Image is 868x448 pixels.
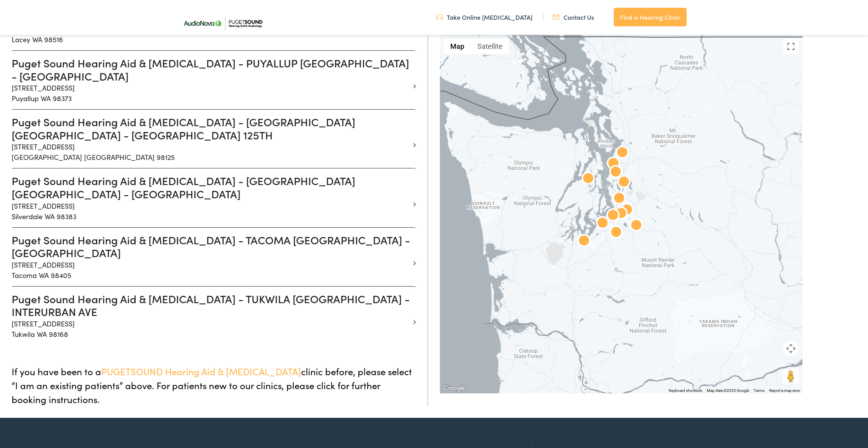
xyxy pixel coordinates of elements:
a: Contact Us [553,13,594,21]
span: PUGETSOUND Hearing Aid & [MEDICAL_DATA] [101,365,301,378]
a: Puget Sound Hearing Aid & [MEDICAL_DATA] - TACOMA [GEOGRAPHIC_DATA] - [GEOGRAPHIC_DATA] [STREET_A... [12,233,410,280]
p: [STREET_ADDRESS] Puyallup WA 98373 [12,82,410,103]
h3: Puget Sound Hearing Aid & [MEDICAL_DATA] - [GEOGRAPHIC_DATA] [GEOGRAPHIC_DATA] - [GEOGRAPHIC_DATA] [12,174,410,200]
a: Puget Sound Hearing Aid & [MEDICAL_DATA] - [GEOGRAPHIC_DATA] [GEOGRAPHIC_DATA] - [GEOGRAPHIC_DATA... [12,174,410,221]
a: Puget Sound Hearing Aid & [MEDICAL_DATA] - [GEOGRAPHIC_DATA] [GEOGRAPHIC_DATA] - [GEOGRAPHIC_DATA... [12,115,410,162]
a: Find a Hearing Clinic [614,8,687,26]
h3: Puget Sound Hearing Aid & [MEDICAL_DATA] - TACOMA [GEOGRAPHIC_DATA] - [GEOGRAPHIC_DATA] [12,233,410,259]
h3: Puget Sound Hearing Aid & [MEDICAL_DATA] - [GEOGRAPHIC_DATA] [GEOGRAPHIC_DATA] - [GEOGRAPHIC_DATA... [12,115,410,141]
a: Puget Sound Hearing Aid & [MEDICAL_DATA] - PUYALLUP [GEOGRAPHIC_DATA] - [GEOGRAPHIC_DATA] [STREET... [12,57,410,103]
p: [STREET_ADDRESS] Silverdale WA 98383 [12,201,410,221]
h3: Puget Sound Hearing Aid & [MEDICAL_DATA] - PUYALLUP [GEOGRAPHIC_DATA] - [GEOGRAPHIC_DATA] [12,57,410,82]
p: [STREET_ADDRESS] Tacoma WA 98405 [12,259,410,280]
a: Puget Sound Hearing Aid & [MEDICAL_DATA] - TUKWILA [GEOGRAPHIC_DATA] - INTERURBAN AVE [STREET_ADD... [12,292,410,339]
a: Take Online [MEDICAL_DATA] [436,13,532,21]
p: [STREET_ADDRESS] Tukwila WA 98168 [12,318,410,339]
p: [STREET_ADDRESS] [GEOGRAPHIC_DATA] [GEOGRAPHIC_DATA] 98125 [12,141,410,162]
p: If you have been to a clinic before, please select “I am an existing patients” above. For patient... [12,364,416,406]
img: utility icon [553,13,560,21]
img: utility icon [436,13,443,21]
h3: Puget Sound Hearing Aid & [MEDICAL_DATA] - TUKWILA [GEOGRAPHIC_DATA] - INTERURBAN AVE [12,292,410,318]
